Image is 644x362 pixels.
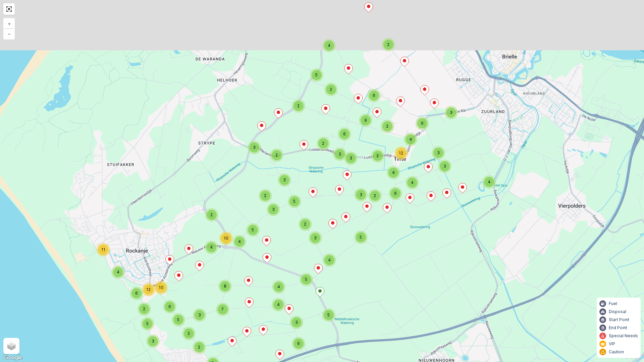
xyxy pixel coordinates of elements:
div: 6 [367,89,381,102]
div: 3 [333,147,346,161]
div: 3 [444,106,458,119]
div: 2 [317,137,330,150]
span: 2 [330,87,332,92]
div: 4 [404,133,417,146]
div: 9 [359,114,372,127]
span: 3 [443,164,446,169]
div: 2 [292,99,305,113]
div: 6 [338,127,351,141]
span: 6 [343,131,346,136]
span: 2 [386,124,389,129]
div: 4 [387,166,400,179]
span: 6 [373,93,375,98]
span: 2 [322,141,325,146]
div: 3 [344,152,358,165]
span: 6 [421,121,424,126]
span: 4 [392,170,395,175]
span: 12 [399,150,404,156]
span: 2 [377,153,379,158]
div: 3 [432,146,445,160]
span: 3 [338,152,341,157]
div: 2 [371,149,384,163]
span: 4 [409,137,412,142]
div: 5 [310,68,323,82]
span: 3 [350,156,352,161]
div: 12 [394,146,408,160]
span: 9 [364,118,367,123]
span: 2 [298,103,300,108]
span: 3 [450,110,452,115]
span: 3 [437,150,440,155]
div: 2 [324,83,338,96]
span: 5 [316,72,318,77]
div: 6 [416,117,429,130]
div: 2 [381,120,394,133]
div: 3 [438,160,451,173]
